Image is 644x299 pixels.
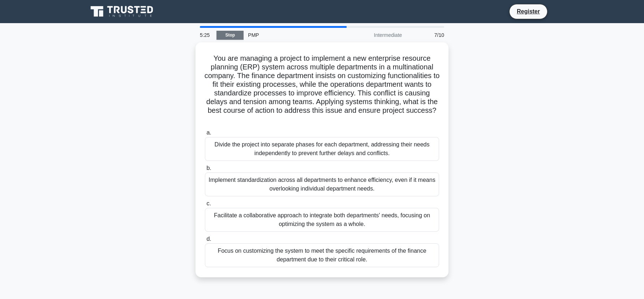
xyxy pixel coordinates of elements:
[206,200,211,206] span: c.
[206,236,211,242] span: d.
[216,31,244,40] a: Stop
[196,28,216,42] div: 5:25
[343,28,406,42] div: Intermediate
[244,28,343,42] div: PMP
[205,208,439,232] div: Facilitate a collaborative approach to integrate both departments' needs, focusing on optimizing ...
[512,7,544,16] a: Register
[206,129,211,136] span: a.
[204,54,440,124] h5: You are managing a project to implement a new enterprise resource planning (ERP) system across mu...
[406,28,448,42] div: 7/10
[206,165,211,171] span: b.
[205,137,439,161] div: Divide the project into separate phases for each department, addressing their needs independently...
[205,172,439,196] div: Implement standardization across all departments to enhance efficiency, even if it means overlook...
[205,243,439,267] div: Focus on customizing the system to meet the specific requirements of the finance department due t...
